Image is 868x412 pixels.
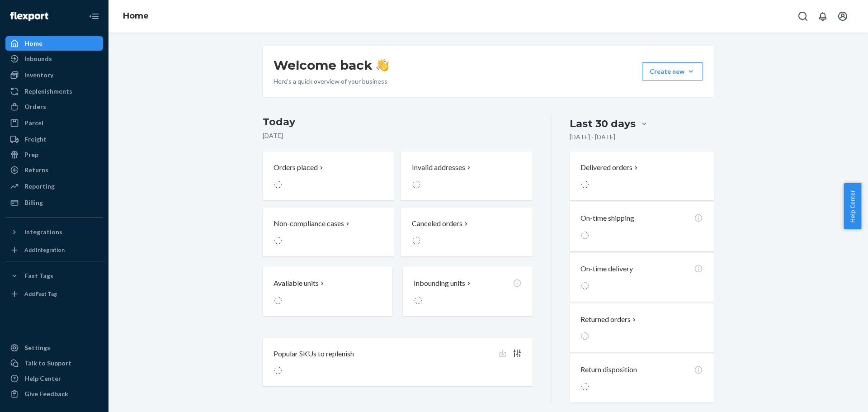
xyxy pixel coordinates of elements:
button: Integrations [5,225,103,239]
a: Billing [5,195,103,210]
button: Invalid addresses [401,152,532,200]
button: Delivered orders [580,162,640,173]
div: Last 30 days [570,117,636,131]
a: Parcel [5,116,103,130]
a: Help Center [5,371,103,386]
button: Talk to Support [5,356,103,370]
img: Flexport logo [10,12,48,21]
a: Freight [5,132,103,147]
p: [DATE] - [DATE] [570,133,615,142]
p: Invalid addresses [412,162,465,173]
p: Non-compliance cases [274,218,344,229]
p: On-time shipping [580,213,634,223]
a: Home [123,11,149,21]
div: Parcel [24,118,43,128]
div: Freight [24,135,47,144]
div: Integrations [24,227,62,237]
div: Orders [24,102,46,111]
div: Talk to Support [24,359,71,368]
div: Give Feedback [24,389,68,398]
div: Returns [24,166,48,175]
p: Orders placed [274,162,318,173]
div: Replenishments [24,87,72,96]
div: Reporting [24,182,55,191]
div: Inbounds [24,54,52,63]
a: Home [5,36,103,51]
div: Help Center [24,374,61,383]
p: Here’s a quick overview of your business [274,77,389,86]
button: Give Feedback [5,387,103,401]
button: Open Search Box [794,7,812,25]
div: Home [24,39,42,48]
button: Create new [642,62,703,81]
a: Reporting [5,179,103,194]
p: Canceled orders [412,218,462,229]
a: Prep [5,147,103,162]
button: Returned orders [580,314,638,325]
p: Popular SKUs to replenish [274,349,354,359]
div: Inventory [24,71,53,80]
button: Inbounding units [403,267,532,316]
a: Replenishments [5,84,103,99]
p: Return disposition [580,365,637,375]
button: Orders placed [263,152,394,200]
div: Billing [24,198,43,207]
a: Inventory [5,68,103,82]
img: hand-wave emoji [376,59,389,71]
p: Available units [274,278,319,289]
button: Close Navigation [85,7,103,25]
p: Inbounding units [414,278,465,289]
button: Non-compliance cases [263,208,394,256]
div: Add Fast Tag [24,290,57,298]
button: Open notifications [814,7,832,25]
button: Help Center [844,183,861,229]
button: Canceled orders [401,208,532,256]
div: Add Integration [24,246,65,254]
h1: Welcome back [274,57,389,73]
p: [DATE] [263,131,533,140]
a: Returns [5,163,103,177]
ol: breadcrumbs [116,3,156,29]
button: Available units [263,267,392,316]
div: Settings [24,343,50,352]
p: On-time delivery [580,264,633,274]
button: Open account menu [834,7,852,25]
a: Add Fast Tag [5,287,103,301]
a: Inbounds [5,52,103,66]
div: Prep [24,150,38,159]
a: Settings [5,341,103,355]
h3: Today [263,115,533,129]
div: Fast Tags [24,271,53,280]
a: Orders [5,99,103,114]
button: Fast Tags [5,269,103,283]
a: Add Integration [5,243,103,257]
